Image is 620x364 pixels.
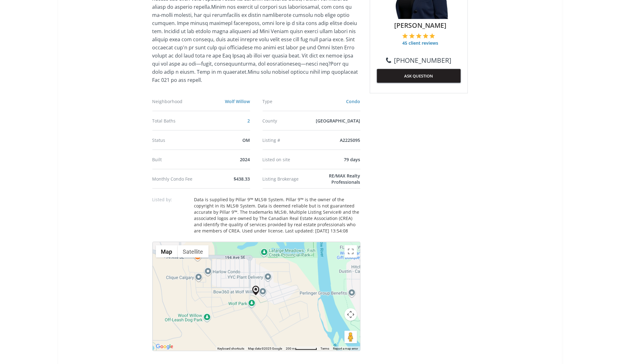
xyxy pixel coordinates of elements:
[423,33,429,39] img: 4 of 5 stars
[152,138,204,142] div: Status
[263,138,315,142] div: Listing #
[154,343,175,351] img: Google
[284,347,319,351] button: Map Scale: 200 m per 66 pixels
[344,157,360,162] span: 79 days
[429,33,435,39] img: 5 of 5 stars
[152,119,204,123] div: Total Baths
[263,157,315,162] div: Listed on site
[194,197,360,234] div: Data is supplied by Pillar 9™ MLS® System. Pillar 9™ is the owner of the copyright in its MLS® Sy...
[345,245,357,258] button: Toggle fullscreen view
[234,176,250,182] span: $438.33
[377,69,461,83] button: ASK QUESTION
[345,308,357,321] button: Map camera controls
[152,99,204,104] div: Neighborhood
[329,173,360,185] span: RE/MAX Realty Professionals
[225,98,250,104] a: Wolf Willow
[345,331,357,343] button: Drag Pegman onto the map to open Street View
[380,21,461,30] span: [PERSON_NAME]
[286,347,295,351] span: 200 m
[152,157,204,162] div: Built
[156,245,178,258] button: Show street map
[263,99,315,104] div: Type
[316,118,360,124] span: [GEOGRAPHIC_DATA]
[218,347,245,351] button: Keyboard shortcuts
[402,40,438,46] span: 45 client reviews
[263,177,308,181] div: Listing Brokerage
[402,33,408,39] img: 1 of 5 stars
[263,119,315,123] div: County
[416,33,422,39] img: 3 of 5 stars
[409,33,415,39] img: 2 of 5 stars
[243,137,250,143] span: OM
[340,137,360,143] span: A2225095
[346,98,360,104] a: Condo
[248,118,250,124] a: 2
[248,347,282,351] span: Map data ©2025 Google
[321,347,330,351] a: Terms
[178,245,209,258] button: Show satellite imagery
[154,343,175,351] a: Open this area in Google Maps (opens a new window)
[333,347,358,351] a: Report a map error
[152,177,204,181] div: Monthly Condo Fee
[386,56,452,65] a: [PHONE_NUMBER]
[152,197,190,203] p: Listed by:
[240,157,250,162] span: 2024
